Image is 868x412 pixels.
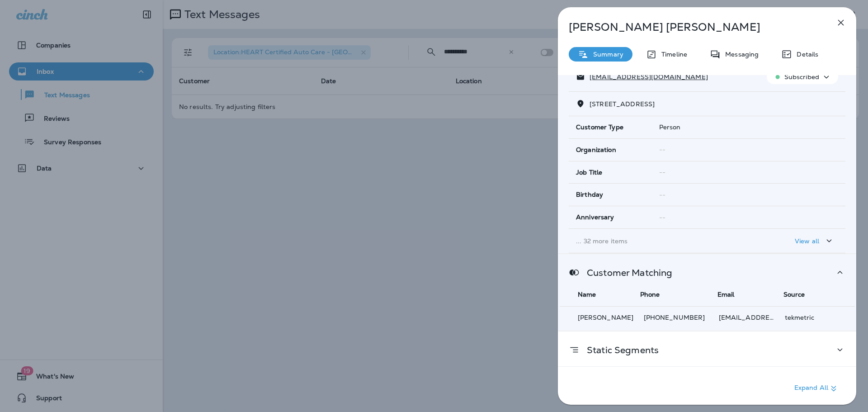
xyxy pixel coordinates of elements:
[576,123,623,131] span: Customer Type
[792,51,818,58] p: Details
[657,51,687,58] p: Timeline
[784,73,819,81] p: Subscribed
[719,314,778,321] p: moon.susanna@gmail.com
[578,314,637,321] p: [PERSON_NAME]
[795,237,819,245] p: View all
[640,290,660,298] span: Phone
[791,380,843,397] button: Expand All
[659,168,665,176] span: --
[659,123,681,131] span: Person
[717,290,735,298] span: Email
[576,169,602,176] span: Job Title
[767,70,838,84] button: Subscribed
[644,314,712,321] p: [PHONE_NUMBER]
[576,191,603,199] span: Birthday
[576,146,616,154] span: Organization
[794,383,839,394] p: Expand All
[791,232,838,249] button: View all
[785,314,837,321] p: tekmetric
[585,73,708,81] p: [EMAIL_ADDRESS][DOMAIN_NAME]
[576,213,614,221] span: Anniversary
[569,21,816,33] p: [PERSON_NAME] [PERSON_NAME]
[578,290,596,298] span: Name
[659,191,665,199] span: --
[659,213,665,222] span: --
[589,51,623,58] p: Summary
[659,146,665,154] span: --
[580,269,672,276] p: Customer Matching
[576,237,752,245] p: ... 32 more items
[580,346,659,354] p: Static Segments
[721,51,759,58] p: Messaging
[783,290,805,298] span: Source
[590,100,655,108] span: [STREET_ADDRESS]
